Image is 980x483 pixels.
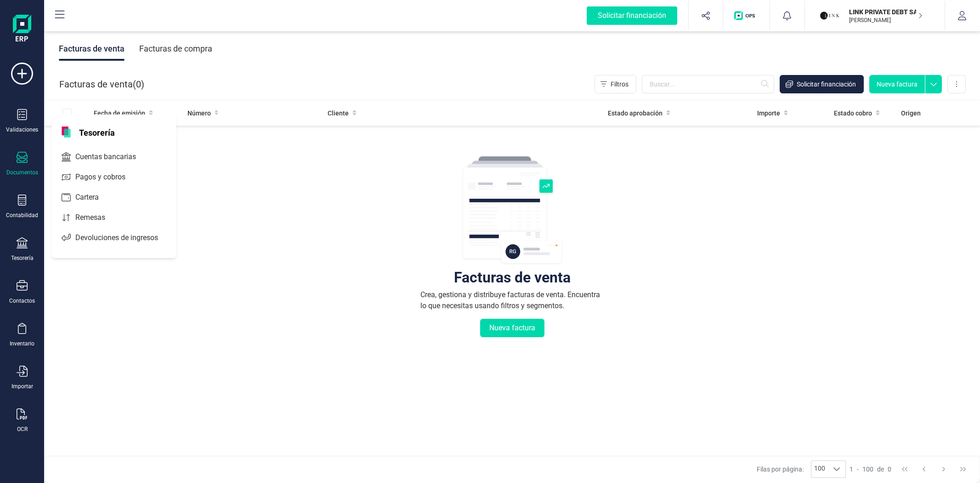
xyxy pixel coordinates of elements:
div: Inventario [10,340,34,347]
p: [PERSON_NAME] [849,17,923,24]
div: - [850,465,891,474]
div: Facturas de venta [454,273,571,282]
button: Previous Page [915,460,933,478]
span: Devoluciones de ingresos [72,232,175,243]
img: Logo de OPS [734,11,759,20]
span: Solicitar financiación [797,80,856,89]
span: de [877,465,884,474]
p: LINK PRIVATE DEBT SA [849,7,923,17]
div: Validaciones [6,126,38,133]
div: Contabilidad [6,212,38,219]
button: Next Page [935,460,952,478]
span: Pagos y cobros [72,172,142,183]
span: Importe [757,109,780,118]
button: Logo de OPS [729,1,764,30]
button: Nueva factura [869,75,925,93]
span: Filtros [611,80,629,89]
div: Facturas de venta [59,37,125,61]
span: Cuentas bancarias [72,151,153,162]
div: Facturas de venta ( ) [59,75,144,93]
span: Origen [901,109,921,118]
img: Logo Finanedi [13,15,31,44]
button: Filtros [595,75,636,93]
span: Tesorería [74,126,120,138]
div: Documentos [6,169,38,176]
button: First Page [896,460,913,478]
img: img-empty-table.svg [462,155,563,265]
div: Solicitar financiación [587,6,677,25]
div: Filas por página: [757,460,846,478]
span: 100 [862,465,873,474]
button: Solicitar financiación [576,1,688,30]
span: Cartera [72,192,115,203]
div: Importar [11,383,33,390]
span: 0 [888,465,891,474]
img: LI [820,6,840,26]
span: 0 [136,78,141,91]
button: Solicitar financiación [780,75,864,93]
span: Remesas [72,212,122,223]
div: Facturas de compra [139,37,212,61]
span: Fecha de emisión [94,109,145,118]
span: Número [187,109,211,118]
button: LILINK PRIVATE DEBT SA[PERSON_NAME] [816,1,934,30]
span: Cliente [328,109,349,118]
button: Nueva factura [480,319,544,337]
span: Estado cobro [834,109,872,118]
div: Contactos [9,297,35,305]
input: Buscar... [642,75,774,93]
button: Last Page [954,460,972,478]
div: Tesorería [11,254,34,262]
div: Crea, gestiona y distribuye facturas de venta. Encuentra lo que necesitas usando filtros y segmen... [420,289,604,311]
span: 1 [850,465,853,474]
div: OCR [17,425,28,433]
span: Estado aprobación [608,109,663,118]
span: 100 [811,461,828,477]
